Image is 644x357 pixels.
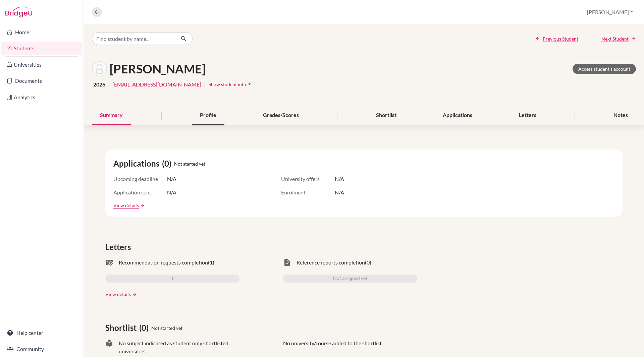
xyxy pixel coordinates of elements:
[105,241,133,253] span: Letters
[108,80,110,88] span: |
[255,106,307,125] div: Grades/Scores
[335,175,344,183] span: N/A
[543,35,578,42] span: Previous Student
[93,80,105,88] span: 2026
[5,7,32,17] img: Bridge-U
[208,258,214,266] span: (1)
[281,188,335,196] span: Enrolment
[131,292,137,297] a: arrow_forward
[105,322,139,334] span: Shortlist
[1,326,82,340] a: Help center
[365,258,371,266] span: (0)
[192,106,224,125] div: Profile
[167,175,176,183] span: N/A
[1,58,82,71] a: Universities
[139,203,145,208] a: arrow_forward
[209,81,246,87] span: Show student info
[110,62,206,76] h1: [PERSON_NAME]
[105,291,131,298] a: View details
[1,342,82,356] a: Community
[139,322,151,334] span: (0)
[92,61,107,76] img: Alejandra Lanza's avatar
[113,202,139,209] a: View details
[1,25,82,39] a: Home
[113,175,167,183] span: Upcoming deadline
[1,42,82,55] a: Students
[105,339,113,355] span: local_library
[333,275,367,283] span: Not assigned yet
[105,258,113,266] span: mark_email_read
[601,35,636,42] a: Next Student
[601,35,629,42] span: Next Student
[435,106,480,125] div: Applications
[167,188,176,196] span: N/A
[92,32,175,45] input: Find student by name...
[283,339,382,355] p: No university/course added to the shortlist
[162,158,174,170] span: (0)
[113,158,162,170] span: Applications
[368,106,405,125] div: Shortlist
[92,106,131,125] div: Summary
[113,188,167,196] span: Application sent
[112,80,201,88] a: [EMAIL_ADDRESS][DOMAIN_NAME]
[584,6,636,18] button: [PERSON_NAME]
[119,258,208,266] span: Recommendation requests completion
[281,175,335,183] span: University offers
[204,80,206,88] span: |
[605,106,636,125] div: Notes
[174,160,205,167] span: Not started yet
[535,35,578,42] a: Previous Student
[283,258,291,266] span: task
[151,324,182,332] span: Not started yet
[1,91,82,104] a: Analytics
[297,258,365,266] span: Reference reports completion
[335,188,344,196] span: N/A
[171,275,174,283] span: 1
[1,74,82,87] a: Documents
[573,64,636,74] a: Access student's account
[511,106,544,125] div: Letters
[246,81,253,87] i: arrow_drop_down
[119,339,239,355] span: No subject indicated as student only shortlisted universities
[208,79,253,90] button: Show student infoarrow_drop_down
